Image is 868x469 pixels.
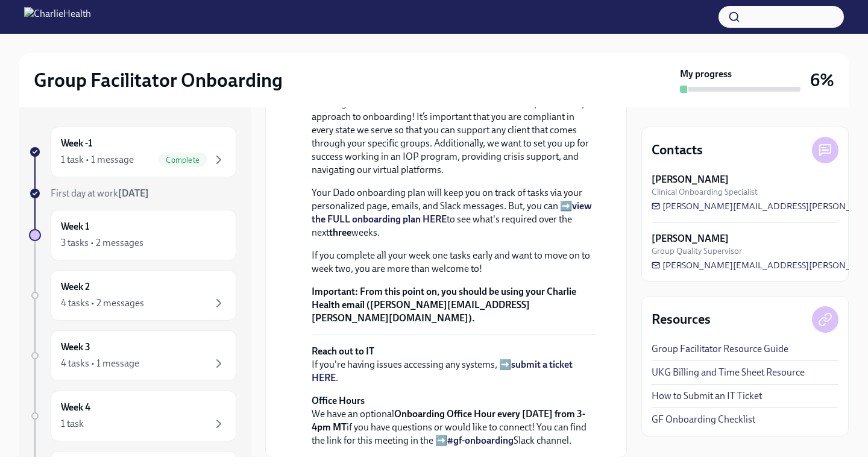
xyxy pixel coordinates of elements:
strong: [PERSON_NAME] [652,232,729,245]
a: UKG Billing and Time Sheet Resource [652,366,805,379]
strong: three [329,227,351,238]
h6: Week 3 [61,341,90,354]
p: If you complete all your week one tasks early and want to move on to week two, you are more than ... [312,249,597,275]
a: Week 24 tasks • 2 messages [29,270,236,321]
strong: My progress [680,68,732,81]
a: How to Submit an IT Ticket [652,389,762,403]
h6: Week 2 [61,280,90,294]
div: 1 task [61,417,84,430]
span: Group Quality Supervisor [652,245,742,257]
h6: Week -1 [61,137,92,150]
h4: Resources [652,310,711,329]
a: Week 41 task [29,391,236,441]
h6: Week 1 [61,220,89,233]
strong: Important: [312,286,358,297]
p: We have an optional if you have questions or would like to connect! You can find the link for thi... [312,394,597,447]
div: 1 task • 1 message [61,153,134,166]
h3: 6% [810,69,834,91]
div: 4 tasks • 2 messages [61,297,144,310]
h4: Contacts [652,141,703,159]
h2: Group Facilitator Onboarding [34,68,283,92]
p: Offering virtual mental health services to 37+ states requires a unique approach to onboarding! I... [312,97,597,177]
p: Your Dado onboarding plan will keep you on track of tasks via your personalized page, emails, and... [312,186,597,239]
strong: From this point on, you should be using your Charlie Health email ([PERSON_NAME][EMAIL_ADDRESS][P... [312,286,576,324]
div: 3 tasks • 2 messages [61,236,143,250]
strong: [DATE] [118,187,149,199]
a: Week -11 task • 1 messageComplete [29,127,236,177]
strong: Reach out to IT [312,345,374,357]
div: 4 tasks • 1 message [61,357,139,370]
a: Week 34 tasks • 1 message [29,330,236,381]
a: #gf-onboarding [447,435,514,446]
span: First day at work [51,187,149,199]
a: Week 13 tasks • 2 messages [29,210,236,260]
span: Complete [159,156,207,165]
strong: Office Hours [312,395,365,406]
p: If you're having issues accessing any systems, ➡️ . [312,345,597,385]
img: CharlieHealth [24,7,91,27]
strong: Onboarding Office Hour every [DATE] from 3-4pm MT [312,408,585,433]
strong: [PERSON_NAME] [652,173,729,186]
a: First day at work[DATE] [29,187,236,200]
span: Clinical Onboarding Specialist [652,186,758,198]
a: Group Facilitator Resource Guide [652,342,788,356]
h6: Week 4 [61,401,90,414]
a: GF Onboarding Checklist [652,413,755,426]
